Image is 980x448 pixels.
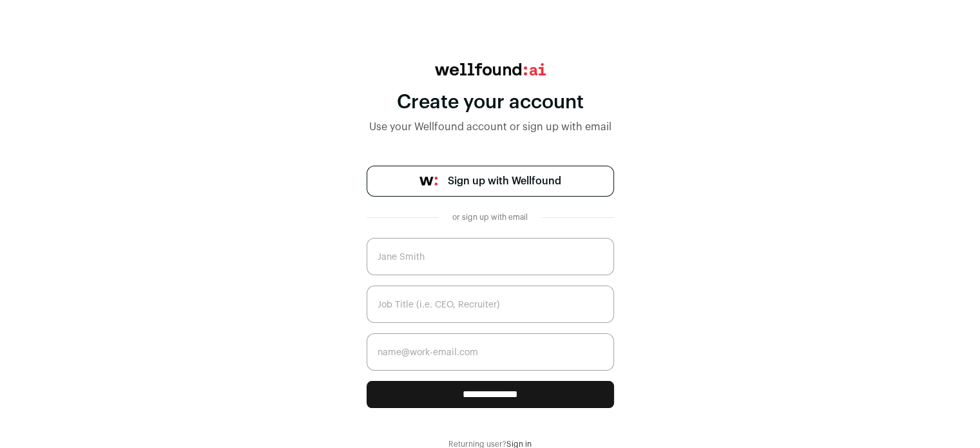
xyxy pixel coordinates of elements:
div: or sign up with email [449,212,532,222]
img: wellfound-symbol-flush-black-fb3c872781a75f747ccb3a119075da62bfe97bd399995f84a933054e44a575c4.png [419,177,437,186]
input: Jane Smith [367,238,614,275]
div: Use your Wellfound account or sign up with email [367,119,614,135]
img: wellfound:ai [435,63,546,75]
a: Sign up with Wellfound [367,166,614,197]
div: Create your account [367,91,614,114]
a: Sign in [506,440,532,448]
input: Job Title (i.e. CEO, Recruiter) [367,286,614,323]
input: name@work-email.com [367,333,614,371]
span: Sign up with Wellfound [448,173,561,189]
